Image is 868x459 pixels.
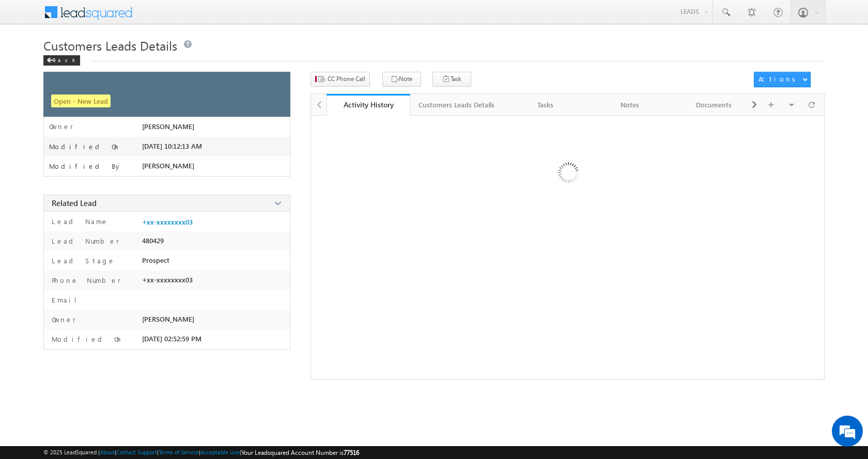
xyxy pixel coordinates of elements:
[49,295,85,305] label: Email
[327,94,411,116] a: Activity History
[52,198,97,208] span: Related Lead
[43,448,359,457] span: © 2025 LeadSquared | | | | |
[49,143,120,151] label: Modified On
[344,449,359,456] span: 77516
[49,276,121,285] label: Phone Number
[241,449,359,456] span: Your Leadsquared Account Number is
[142,256,169,264] span: Prospect
[49,236,119,246] label: Lead Number
[159,449,199,455] a: Terms of Service
[588,94,672,116] a: Notes
[142,162,194,170] span: [PERSON_NAME]
[142,218,193,226] a: +xx-xxxxxxxx03
[142,142,202,150] span: [DATE] 10:12:13 AM
[100,449,115,455] a: About
[142,315,194,323] span: [PERSON_NAME]
[200,449,240,455] a: Acceptable Use
[382,72,421,87] button: Note
[49,315,76,324] label: Owner
[43,55,80,66] div: Back
[504,94,588,116] a: Tasks
[419,99,494,111] div: Customers Leads Details
[334,100,403,109] div: Activity History
[758,74,799,84] div: Actions
[43,37,177,54] span: Customers Leads Details
[142,236,164,245] span: 480429
[49,335,123,344] label: Modified On
[49,217,109,226] label: Lead Name
[432,72,471,87] button: Task
[672,94,756,116] a: Documents
[49,122,73,131] label: Owner
[116,449,157,455] a: Contact Support
[51,94,111,107] span: Open - New Lead
[754,72,811,87] button: Actions
[49,162,122,170] label: Modified By
[311,72,370,87] button: CC Phone Call
[142,276,193,284] span: +xx-xxxxxxxx03
[596,99,663,111] div: Notes
[514,121,621,228] img: Loading ...
[410,94,504,116] a: Customers Leads Details
[49,256,115,265] label: Lead Stage
[142,335,202,343] span: [DATE] 02:52:59 PM
[328,74,365,84] span: CC Phone Call
[512,99,579,111] div: Tasks
[142,122,194,131] span: [PERSON_NAME]
[680,99,747,111] div: Documents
